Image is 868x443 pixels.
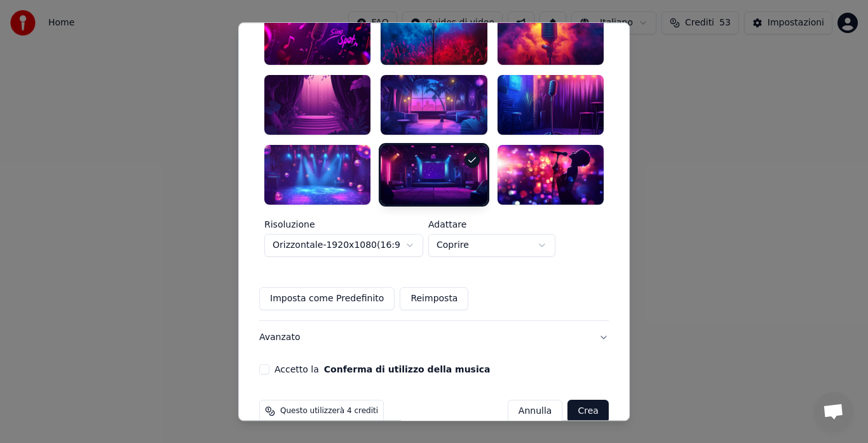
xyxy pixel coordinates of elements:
[508,400,563,423] button: Annulla
[280,406,378,416] span: Questo utilizzerà 4 crediti
[568,400,609,423] button: Crea
[275,365,490,374] label: Accetto la
[264,220,423,229] label: Risoluzione
[428,220,555,229] label: Adattare
[259,287,395,310] button: Imposta come Predefinito
[324,365,491,374] button: Accetto la
[259,321,609,354] button: Avanzato
[400,287,468,310] button: Reimposta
